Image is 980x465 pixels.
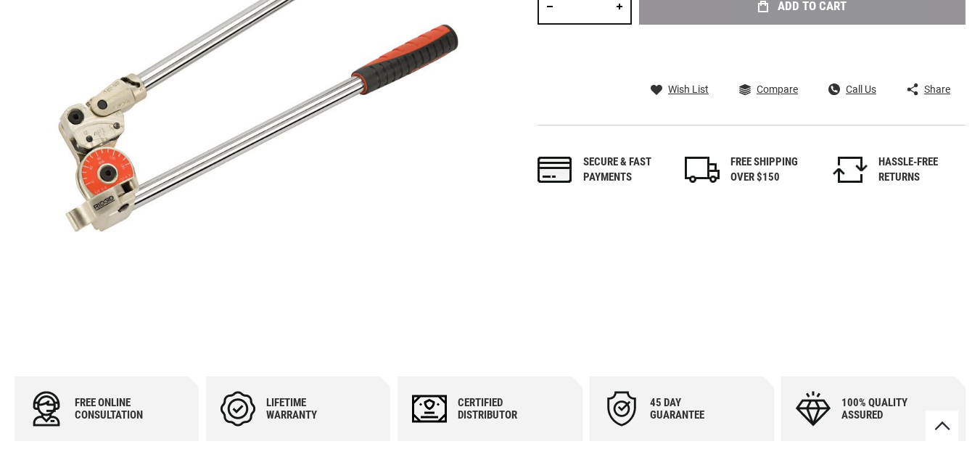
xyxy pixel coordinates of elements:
span: Share [924,84,950,94]
div: 100% quality assured [841,397,928,421]
div: FREE SHIPPING OVER $150 [730,155,818,186]
a: Call Us [828,83,876,96]
a: Wish List [651,83,709,96]
div: Certified Distributor [458,397,545,421]
span: Call Us [846,84,876,94]
div: Free online consultation [75,397,162,421]
img: returns [833,157,868,183]
div: HASSLE-FREE RETURNS [878,155,965,186]
img: payments [538,157,572,183]
span: Wish List [668,84,709,94]
span: Compare [757,84,798,94]
div: Lifetime warranty [266,397,353,421]
img: shipping [685,157,720,183]
div: Secure & fast payments [583,155,670,186]
div: 45 day Guarantee [650,397,737,421]
a: Compare [739,83,798,96]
